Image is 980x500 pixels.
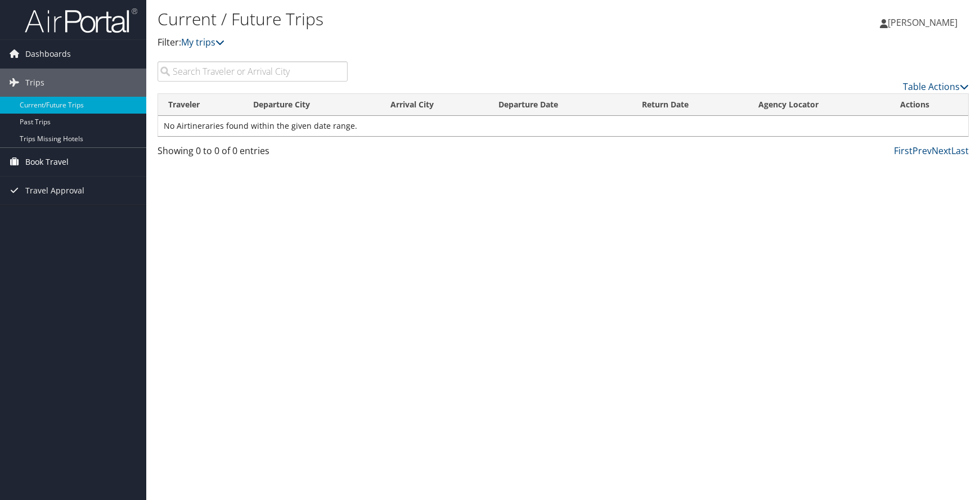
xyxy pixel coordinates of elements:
span: Book Travel [25,148,69,176]
span: Dashboards [25,40,71,68]
div: Showing 0 to 0 of 0 entries [158,144,348,163]
p: Filter: [158,35,698,50]
th: Traveler: activate to sort column ascending [158,94,243,116]
a: First [894,145,912,157]
th: Departure City: activate to sort column ascending [243,94,380,116]
a: My trips [181,36,224,48]
th: Arrival City: activate to sort column ascending [380,94,488,116]
a: Table Actions [903,80,969,93]
th: Agency Locator: activate to sort column ascending [748,94,890,116]
img: airportal-logo.png [25,7,137,34]
span: Travel Approval [25,177,84,205]
input: Search Traveler or Arrival City [158,61,348,82]
a: [PERSON_NAME] [880,6,969,39]
a: Last [951,145,969,157]
a: Next [932,145,951,157]
th: Actions [890,94,968,116]
th: Departure Date: activate to sort column descending [488,94,632,116]
th: Return Date: activate to sort column ascending [632,94,748,116]
h1: Current / Future Trips [158,7,698,31]
td: No Airtineraries found within the given date range. [158,116,968,136]
a: Prev [912,145,932,157]
span: [PERSON_NAME] [888,16,957,29]
span: Trips [25,69,44,97]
